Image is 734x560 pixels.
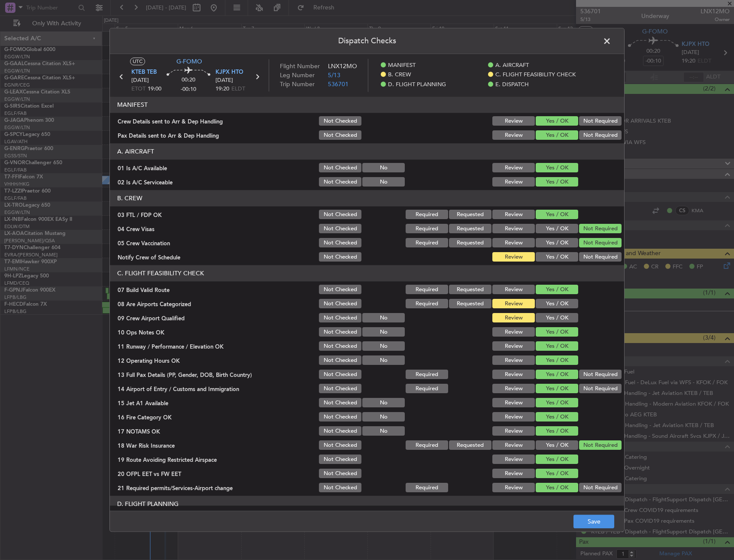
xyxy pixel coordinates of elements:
[536,253,578,262] button: Yes / OK
[579,483,622,493] button: Not Required
[536,441,578,450] button: Yes / OK
[579,253,622,262] button: Not Required
[579,131,622,140] button: Not Required
[536,163,578,173] button: Yes / OK
[110,28,624,54] header: Dispatch Checks
[536,299,578,309] button: Yes / OK
[536,313,578,323] button: Yes / OK
[536,384,578,394] button: Yes / OK
[536,469,578,479] button: Yes / OK
[573,515,614,529] button: Save
[536,356,578,365] button: Yes / OK
[579,370,622,379] button: Not Required
[536,224,578,234] button: Yes / OK
[579,224,622,234] button: Not Required
[536,412,578,422] button: Yes / OK
[579,117,622,126] button: Not Required
[579,238,622,248] button: Not Required
[536,117,578,126] button: Yes / OK
[536,238,578,248] button: Yes / OK
[536,483,578,493] button: Yes / OK
[536,285,578,295] button: Yes / OK
[536,342,578,351] button: Yes / OK
[536,398,578,408] button: Yes / OK
[536,455,578,464] button: Yes / OK
[536,427,578,436] button: Yes / OK
[536,178,578,187] button: Yes / OK
[579,384,622,394] button: Not Required
[579,441,622,450] button: Not Required
[536,328,578,337] button: Yes / OK
[536,210,578,220] button: Yes / OK
[536,370,578,379] button: Yes / OK
[536,131,578,140] button: Yes / OK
